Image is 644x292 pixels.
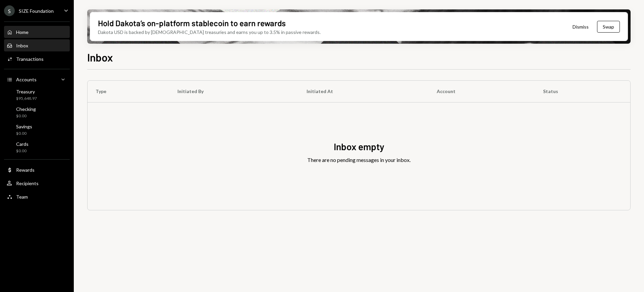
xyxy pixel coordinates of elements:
[299,81,429,102] th: Initiated At
[16,131,32,136] div: $0.00
[16,89,37,94] div: Treasury
[16,141,29,147] div: Cards
[16,167,35,173] div: Rewards
[16,43,28,48] div: Inbox
[87,50,113,64] h1: Inbox
[4,87,70,103] a: Treasury$95,648.97
[16,113,36,119] div: $0.00
[564,19,597,35] button: Dismiss
[16,124,32,129] div: Savings
[4,5,15,16] div: S
[307,156,411,164] div: There are no pending messages in your inbox.
[16,29,29,35] div: Home
[16,148,29,154] div: $0.00
[597,21,620,33] button: Swap
[4,122,70,138] a: Savings$0.00
[16,106,36,112] div: Checking
[16,77,37,82] div: Accounts
[4,191,70,203] a: Team
[4,26,70,38] a: Home
[16,56,44,62] div: Transactions
[4,39,70,51] a: Inbox
[429,81,535,102] th: Account
[535,81,630,102] th: Status
[16,180,39,186] div: Recipients
[16,96,37,101] div: $95,648.97
[4,139,70,155] a: Cards$0.00
[88,81,169,102] th: Type
[4,53,70,65] a: Transactions
[334,140,384,153] div: Inbox empty
[98,17,286,29] div: Hold Dakota’s on-platform stablecoin to earn rewards
[98,29,321,36] div: Dakota USD is backed by [DEMOGRAPHIC_DATA] treasuries and earns you up to 3.5% in passive rewards.
[4,73,70,85] a: Accounts
[16,194,28,200] div: Team
[169,81,299,102] th: Initiated By
[19,8,54,14] div: SIZE Foundation
[4,177,70,189] a: Recipients
[4,164,70,176] a: Rewards
[4,104,70,120] a: Checking$0.00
